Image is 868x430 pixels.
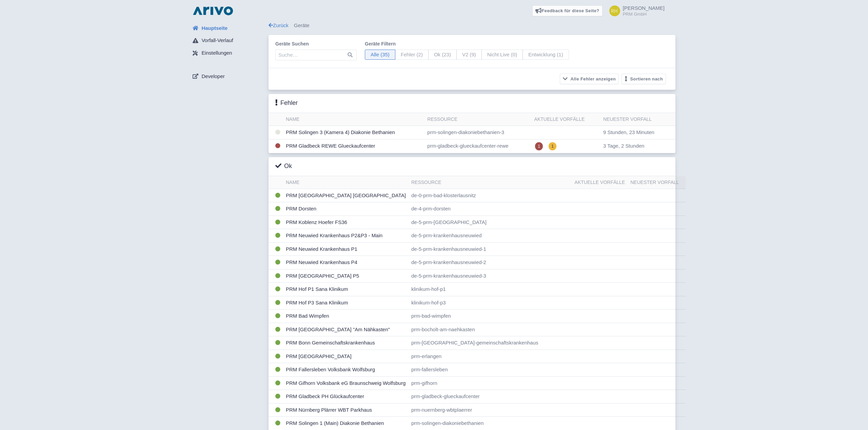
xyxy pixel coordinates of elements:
[622,74,666,84] button: Sortieren nach
[623,5,665,11] span: [PERSON_NAME]
[275,40,357,48] label: Geräte suchen
[560,74,619,84] button: Alle Fehler anzeigen
[549,142,556,150] span: 1
[481,50,523,60] span: Nicht Live (0)
[532,113,600,126] th: Aktuelle Vorfälle
[628,176,686,189] th: Neuester Vorfall
[283,229,409,243] td: PRM Neuwied Krankenhaus P2&P3 - Main
[283,189,409,202] td: PRM [GEOGRAPHIC_DATA] [GEOGRAPHIC_DATA]
[283,323,409,336] td: PRM [GEOGRAPHIC_DATA] "Am Nähkasten"
[283,403,409,417] td: PRM Nürnberg Plärrer WBT Parkhaus
[365,50,395,60] span: Alle (35)
[409,350,572,363] td: prm-erlangen
[283,126,425,139] td: PRM Solingen 3 (Kamera 4) Diakonie Bethanien
[603,129,654,135] span: 9 Stunden, 23 Minuten
[283,296,409,310] td: PRM Hof P3 Sana Klinikum
[275,163,292,170] h3: Ok
[283,310,409,323] td: PRM Bad Wimpfen
[283,336,409,350] td: PRM Bonn Gemeinschaftskrankenhaus
[409,296,572,310] td: klinikum-hof-p3
[409,176,572,189] th: Ressource
[409,336,572,350] td: prm-[GEOGRAPHIC_DATA]-gemeinschaftskrankenhaus
[187,47,269,60] a: Einstellungen
[409,229,572,243] td: de-5-prm-krankenhausneuwied
[283,202,409,216] td: PRM Dorsten
[409,376,572,390] td: prm-gifhorn
[409,216,572,229] td: de-5-prm-[GEOGRAPHIC_DATA]
[283,242,409,256] td: PRM Neuwied Krankenhaus P1
[275,50,357,60] input: Suche…
[605,5,665,16] a: [PERSON_NAME] PRM GmbH
[409,189,572,202] td: de-0-prm-bad-klosterlausnitz
[409,390,572,404] td: prm-gladbeck-glueckaufcenter
[425,126,531,139] td: prm-solingen-diakoniebethanien-3
[275,99,298,107] h3: Fehler
[409,202,572,216] td: de-4-prm-dorsten
[283,350,409,363] td: PRM [GEOGRAPHIC_DATA]
[283,216,409,229] td: PRM Koblenz Hoefer FS36
[535,142,543,150] span: 1
[283,363,409,377] td: PRM Fallersleben Volksbank Wolfsburg
[623,12,665,16] small: PRM GmbH
[425,113,531,126] th: Ressource
[201,73,224,80] span: Developer
[425,139,531,153] td: prm-gladbeck-glueckaufcenter-rewe
[532,5,603,16] a: Feedback für diese Seite?
[409,283,572,296] td: klinikum-hof-p1
[395,50,429,60] span: Fehler (2)
[409,269,572,283] td: de-5-prm-krankenhausneuwied-3
[572,176,628,189] th: Aktuelle Vorfälle
[365,40,569,48] label: Geräte filtern
[283,269,409,283] td: PRM [GEOGRAPHIC_DATA] P5
[456,50,482,60] span: V2 (9)
[269,22,675,30] div: Geräte
[283,376,409,390] td: PRM Gifhorn Volksbank eG Braunschweig Wolfsburg
[409,256,572,269] td: de-5-prm-krankenhausneuwied-2
[428,50,457,60] span: Ok (23)
[409,323,572,336] td: prm-bocholt-am-naehkasten
[409,242,572,256] td: de-5-prm-krankenhausneuwied-1
[187,34,269,47] a: Vorfall-Verlauf
[187,70,269,83] a: Developer
[283,283,409,296] td: PRM Hof P1 Sana Klinikum
[522,50,569,60] span: Entwicklung (1)
[201,49,232,57] span: Einstellungen
[283,390,409,404] td: PRM Gladbeck PH Glückaufcenter
[269,22,289,28] a: Zurück
[409,363,572,377] td: prm-fallersleben
[201,37,233,44] span: Vorfall-Verlauf
[283,113,425,126] th: Name
[283,176,409,189] th: Name
[201,24,228,32] span: Hauptseite
[409,310,572,323] td: prm-bad-wimpfen
[409,403,572,417] td: prm-nuernberg-wbtplaerrer
[600,113,675,126] th: Neuester Vorfall
[283,139,425,153] td: PRM Gladbeck REWE Glueckaufcenter
[283,256,409,269] td: PRM Neuwied Krankenhaus P4
[191,5,235,16] img: logo
[603,143,645,149] span: 3 Tage, 2 Stunden
[187,22,269,35] a: Hauptseite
